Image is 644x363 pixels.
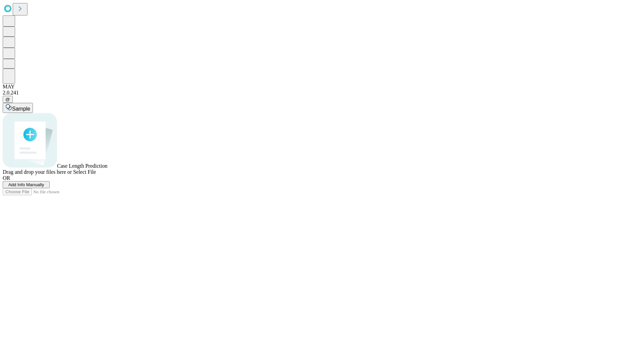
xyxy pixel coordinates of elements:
span: OR [3,175,10,181]
span: Add Info Manually [8,182,44,187]
button: Add Info Manually [3,181,50,188]
span: Case Length Prediction [57,163,107,169]
span: Drag and drop your files here or [3,169,72,175]
button: @ [3,96,13,103]
span: Select File [73,169,96,175]
span: Sample [12,106,30,112]
button: Sample [3,103,33,113]
div: 2.0.241 [3,90,641,96]
div: MAY [3,84,641,90]
span: @ [5,97,10,102]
